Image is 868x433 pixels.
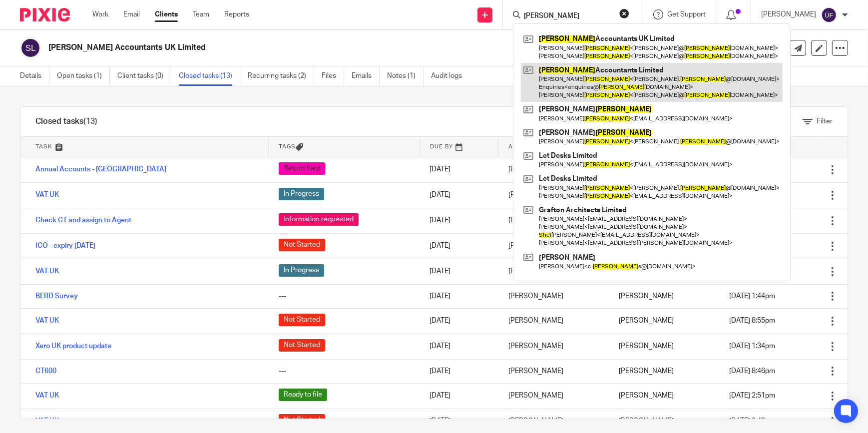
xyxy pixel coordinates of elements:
a: Clients [155,9,178,19]
a: VAT UK [35,268,59,275]
span: Not Started [279,414,325,427]
a: VAT UK [35,418,59,425]
td: [PERSON_NAME] [498,233,609,259]
a: VAT UK [35,392,59,399]
td: [PERSON_NAME] [498,334,609,359]
span: Filter [817,118,833,125]
td: [PERSON_NAME] [498,383,609,409]
td: [DATE] [420,182,498,208]
a: Email [123,9,140,19]
a: CT600 [35,368,56,375]
a: Team [193,9,209,19]
span: [PERSON_NAME] [619,368,674,375]
span: [DATE] 1:34pm [729,343,775,350]
td: [DATE] [420,208,498,233]
span: [DATE] 8:55pm [729,317,775,324]
span: Not Started [279,339,325,352]
h2: [PERSON_NAME] Accountants UK Limited [48,42,579,53]
input: Search [523,12,613,21]
span: [DATE] 8:46pm [729,368,775,375]
a: VAT UK [35,191,59,198]
span: Ready to file [279,389,327,401]
span: [PERSON_NAME] [619,293,674,300]
div: --- [279,366,410,376]
img: svg%3E [20,37,41,58]
td: [DATE] [420,359,498,383]
a: Audit logs [431,66,469,86]
a: Closed tasks (13) [179,66,240,86]
a: Recurring tasks (2) [248,66,314,86]
td: [PERSON_NAME] [498,182,609,208]
span: Not Started [279,239,325,251]
a: Open tasks (1) [57,66,110,86]
span: [DATE] 1:44pm [729,293,775,300]
button: Clear [619,8,629,18]
p: [PERSON_NAME] [761,9,816,19]
td: [DATE] [420,233,498,259]
td: [DATE] [420,284,498,308]
a: Xero UK product update [35,343,111,350]
td: [PERSON_NAME] [498,284,609,308]
th: Tags [269,137,420,157]
span: [PERSON_NAME] [619,392,674,399]
span: In Progress [279,188,324,200]
img: svg%3E [821,7,837,23]
td: [DATE] [420,383,498,409]
a: Annual Accounts - [GEOGRAPHIC_DATA] [35,166,166,173]
td: [PERSON_NAME] [498,308,609,334]
td: [PERSON_NAME] [498,259,609,284]
a: ICO - expiry [DATE] [35,242,95,249]
a: BERD Survey [35,293,78,300]
a: VAT UK [35,317,59,324]
span: Not Started [279,314,325,326]
td: [DATE] [420,308,498,334]
a: Emails [352,66,380,86]
span: Return filed [279,162,325,175]
div: --- [279,291,410,301]
a: Notes (1) [387,66,424,86]
a: Files [322,66,344,86]
a: Check CT and assign to Agent [35,217,131,224]
td: [PERSON_NAME] [498,157,609,182]
img: Pixie [20,8,70,21]
span: [DATE] 2:51pm [729,392,775,399]
span: (13) [83,117,97,125]
td: [PERSON_NAME] [498,359,609,383]
h1: Closed tasks [35,116,97,127]
td: [PERSON_NAME] [498,208,609,233]
a: Details [20,66,49,86]
a: Work [92,9,108,19]
span: [PERSON_NAME] [619,418,674,425]
td: [DATE] [420,157,498,182]
td: [DATE] [420,259,498,284]
span: [PERSON_NAME] [619,343,674,350]
span: Get Support [667,11,706,18]
span: Information requested [279,213,359,226]
a: Reports [224,9,249,19]
a: Client tasks (0) [117,66,171,86]
span: In Progress [279,264,324,277]
span: [PERSON_NAME] [619,317,674,324]
td: [DATE] [420,334,498,359]
span: [DATE] 9:42pm [729,418,775,425]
